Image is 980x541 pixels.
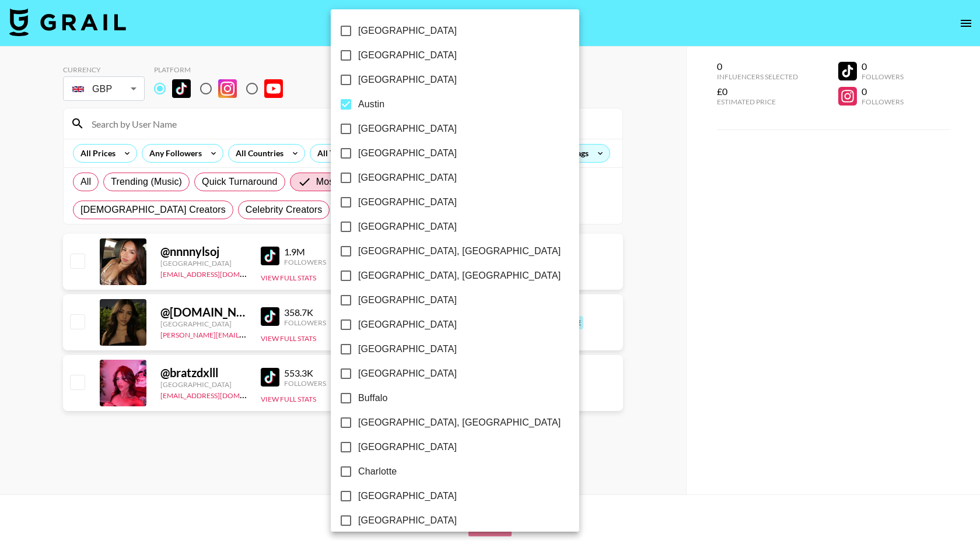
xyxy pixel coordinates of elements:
[358,244,561,258] span: [GEOGRAPHIC_DATA], [GEOGRAPHIC_DATA]
[358,465,397,479] span: Charlotte
[358,440,457,454] span: [GEOGRAPHIC_DATA]
[358,318,457,332] span: [GEOGRAPHIC_DATA]
[358,514,457,528] span: [GEOGRAPHIC_DATA]
[358,367,457,381] span: [GEOGRAPHIC_DATA]
[358,146,457,160] span: [GEOGRAPHIC_DATA]
[358,73,457,87] span: [GEOGRAPHIC_DATA]
[358,416,561,430] span: [GEOGRAPHIC_DATA], [GEOGRAPHIC_DATA]
[922,483,966,527] iframe: Drift Widget Chat Controller
[358,171,457,185] span: [GEOGRAPHIC_DATA]
[358,293,457,307] span: [GEOGRAPHIC_DATA]
[358,195,457,209] span: [GEOGRAPHIC_DATA]
[358,24,457,38] span: [GEOGRAPHIC_DATA]
[358,269,561,283] span: [GEOGRAPHIC_DATA], [GEOGRAPHIC_DATA]
[358,122,457,136] span: [GEOGRAPHIC_DATA]
[358,489,457,503] span: [GEOGRAPHIC_DATA]
[358,48,457,62] span: [GEOGRAPHIC_DATA]
[358,220,457,234] span: [GEOGRAPHIC_DATA]
[358,391,388,405] span: Buffalo
[358,342,457,356] span: [GEOGRAPHIC_DATA]
[358,97,384,111] span: Austin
